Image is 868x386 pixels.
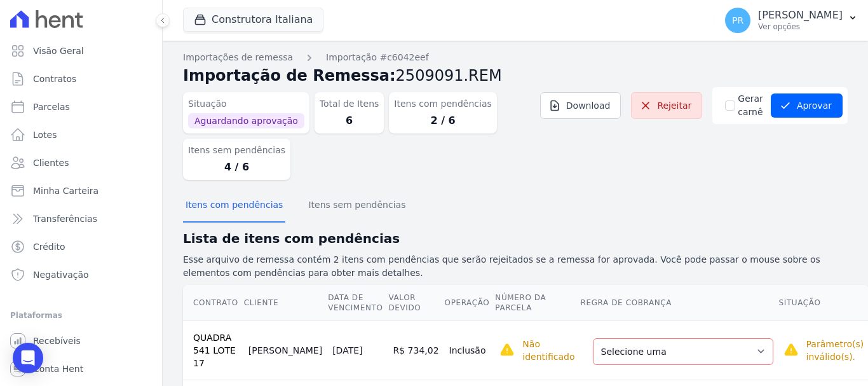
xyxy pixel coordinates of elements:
th: Cliente [243,285,327,321]
a: Rejeitar [631,92,702,119]
span: Lotes [33,128,57,141]
p: Não identificado [522,338,574,363]
th: Valor devido [388,285,444,321]
a: Importações de remessa [183,51,293,64]
button: Itens sem pendências [306,190,408,223]
dd: 4 / 6 [188,160,285,175]
p: Parâmetro(s) inválido(s). [806,338,864,363]
span: Transferências [33,212,97,225]
a: Negativação [5,262,157,287]
td: Inclusão [444,321,495,380]
div: Plataformas [10,308,152,323]
a: Importação #c6042eef [326,51,429,64]
dt: Itens com pendências [394,97,491,111]
dd: 2 / 6 [394,113,491,128]
label: Gerar carnê [738,92,763,119]
td: [PERSON_NAME] [243,321,327,380]
a: Crédito [5,234,157,259]
span: Aguardando aprovação [188,113,304,128]
p: Esse arquivo de remessa contém 2 itens com pendências que serão rejeitados se a remessa for aprov... [183,253,848,280]
dt: Total de Itens [320,97,379,111]
a: Parcelas [5,94,157,120]
td: [DATE] [327,321,388,380]
th: Data de Vencimento [327,285,388,321]
th: Contrato [183,285,243,321]
a: Contratos [5,66,157,92]
button: PR [PERSON_NAME] Ver opções [715,3,868,38]
p: [PERSON_NAME] [758,9,843,22]
th: Regra de Cobrança [580,285,778,321]
span: Clientes [33,156,69,169]
a: Minha Carteira [5,178,157,203]
span: Contratos [33,72,76,85]
span: Visão Geral [33,45,84,57]
a: Lotes [5,122,157,148]
span: Recebíveis [33,334,81,347]
button: Construtora Italiana [183,8,323,32]
th: Número da Parcela [494,285,580,321]
span: Negativação [33,268,89,281]
th: Operação [444,285,495,321]
a: Recebíveis [5,328,157,354]
span: Minha Carteira [33,184,98,197]
button: Itens com pendências [183,190,285,223]
span: PR [732,16,743,25]
p: Ver opções [758,22,843,32]
button: Aprovar [771,93,843,118]
a: Transferências [5,206,157,231]
span: Conta Hent [33,362,83,375]
td: R$ 734,02 [388,321,444,380]
a: QUADRA 541 LOTE 17 [193,333,236,368]
a: Clientes [5,150,157,176]
a: Download [540,92,621,119]
span: 2509091.REM [396,67,502,85]
nav: Breadcrumb [183,51,848,64]
h2: Lista de itens com pendências [183,229,848,248]
div: Open Intercom Messenger [13,343,43,373]
a: Conta Hent [5,356,157,382]
dd: 6 [320,113,379,128]
a: Visão Geral [5,38,157,64]
span: Crédito [33,240,65,253]
dt: Itens sem pendências [188,144,285,157]
span: Parcelas [33,100,70,113]
h2: Importação de Remessa: [183,64,848,87]
dt: Situação [188,97,304,111]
